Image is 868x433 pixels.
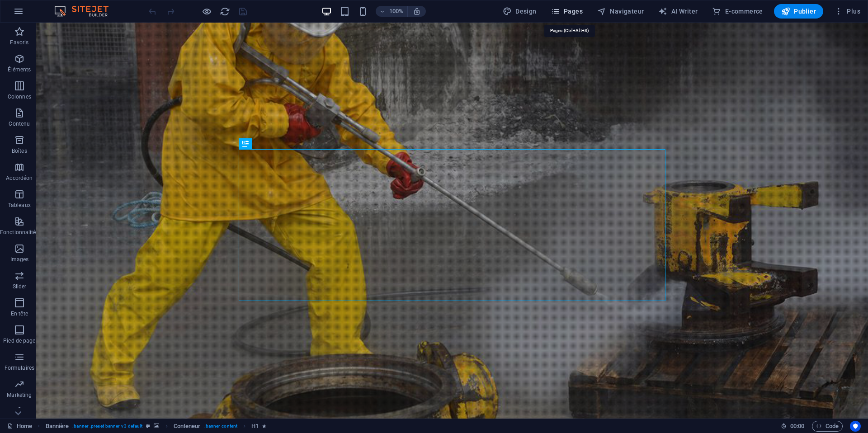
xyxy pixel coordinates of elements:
[262,424,266,428] i: Cet élément contient une animation.
[10,39,28,46] p: Favoris
[812,421,843,432] button: Code
[781,421,805,432] h6: Durée de la session
[3,337,35,344] p: Pied de page
[204,421,237,432] span: . banner-content
[551,7,583,16] span: Pages
[655,4,701,19] button: AI Writer
[11,310,28,317] p: En-tête
[499,4,540,19] div: Design (Ctrl+Alt+Y)
[5,364,34,372] p: Formulaires
[6,174,33,182] p: Accordéon
[7,391,32,399] p: Marketing
[13,283,27,290] p: Slider
[376,6,408,17] button: 100%
[790,421,804,432] span: 00 00
[72,421,142,432] span: . banner .preset-banner-v3-default
[597,7,644,16] span: Navigateur
[797,423,798,429] span: :
[499,4,540,19] button: Design
[830,4,864,19] button: Plus
[251,421,259,432] span: Cliquez pour sélectionner. Double-cliquez pour modifier.
[174,421,201,432] span: Cliquez pour sélectionner. Double-cliquez pour modifier.
[850,421,861,432] button: Usercentrics
[8,66,31,73] p: Éléments
[547,4,586,19] button: Pages
[712,7,763,16] span: E-commerce
[658,7,698,16] span: AI Writer
[834,7,860,16] span: Plus
[774,4,823,19] button: Publier
[781,7,816,16] span: Publier
[8,202,31,209] p: Tableaux
[52,6,120,17] img: Editor Logo
[708,4,766,19] button: E-commerce
[7,421,32,432] a: Cliquez pour annuler la sélection. Double-cliquez pour ouvrir Pages.
[816,421,839,432] span: Code
[10,256,29,263] p: Images
[201,6,212,17] button: Cliquez ici pour quitter le mode Aperçu et poursuivre l'édition.
[389,6,404,17] h6: 100%
[154,424,159,428] i: Cet élément contient un arrière-plan.
[219,6,230,17] button: reload
[9,120,30,127] p: Contenu
[46,421,267,432] nav: breadcrumb
[146,424,150,428] i: Cet élément est une présélection personnalisable.
[12,147,27,155] p: Boîtes
[8,93,31,100] p: Colonnes
[46,421,69,432] span: Cliquez pour sélectionner. Double-cliquez pour modifier.
[594,4,647,19] button: Navigateur
[413,7,421,15] i: Lors du redimensionnement, ajuster automatiquement le niveau de zoom en fonction de l'appareil sé...
[503,7,537,16] span: Design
